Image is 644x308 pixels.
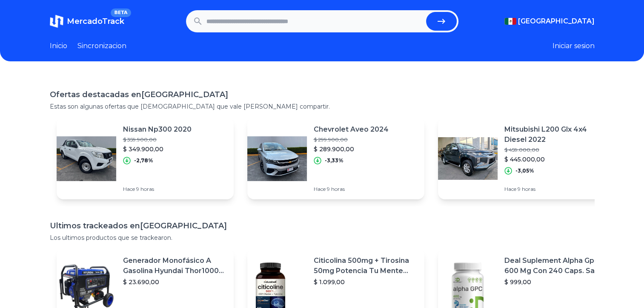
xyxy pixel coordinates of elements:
[50,41,67,51] a: Inicio
[314,145,389,153] p: $ 289.900,00
[314,256,418,276] p: Citicolina 500mg + Tirosina 50mg Potencia Tu Mente (120caps) Sabor Sin Sabor
[247,118,424,199] a: Featured imageChevrolet Aveo 2024$ 299.900,00$ 289.900,00-3,33%Hace 9 horas
[123,278,227,286] p: $ 23.690,00
[50,14,63,28] img: MercadoTrack
[123,136,192,143] p: $ 359.900,00
[57,129,116,188] img: Featured image
[504,18,516,25] img: Mexico
[314,186,389,193] p: Hace 9 horas
[504,278,608,286] p: $ 999,00
[325,157,343,164] p: -3,33%
[134,157,153,164] p: -2,78%
[504,155,608,164] p: $ 445.000,00
[77,41,126,51] a: Sincronizacion
[504,147,608,153] p: $ 459.000,00
[57,118,234,199] a: Featured imageNissan Np300 2020$ 359.900,00$ 349.900,00-2,78%Hace 9 horas
[314,278,418,286] p: $ 1.099,00
[504,256,608,276] p: Deal Suplement Alpha Gpc 600 Mg Con 240 Caps. Salud Cerebral Sabor S/n
[123,124,192,135] p: Nissan Np300 2020
[50,89,595,101] h1: Ofertas destacadas en [GEOGRAPHIC_DATA]
[247,129,307,188] img: Featured image
[50,233,595,242] p: Los ultimos productos que se trackearon.
[438,129,498,188] img: Featured image
[314,124,389,135] p: Chevrolet Aveo 2024
[504,16,595,26] button: [GEOGRAPHIC_DATA]
[515,167,534,174] p: -3,05%
[552,41,595,51] button: Iniciar sesion
[67,17,124,26] span: MercadoTrack
[50,220,595,232] h1: Ultimos trackeados en [GEOGRAPHIC_DATA]
[111,9,131,17] span: BETA
[50,14,124,28] a: MercadoTrackBETA
[314,136,389,143] p: $ 299.900,00
[123,145,192,153] p: $ 349.900,00
[504,186,608,193] p: Hace 9 horas
[50,102,595,111] p: Estas son algunas ofertas que [DEMOGRAPHIC_DATA] que vale [PERSON_NAME] compartir.
[123,256,227,276] p: Generador Monofásico A Gasolina Hyundai Thor10000 P 11.5 Kw
[504,124,608,145] p: Mitsubishi L200 Glx 4x4 Diesel 2022
[438,118,615,199] a: Featured imageMitsubishi L200 Glx 4x4 Diesel 2022$ 459.000,00$ 445.000,00-3,05%Hace 9 horas
[123,186,192,193] p: Hace 9 horas
[518,16,595,26] span: [GEOGRAPHIC_DATA]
